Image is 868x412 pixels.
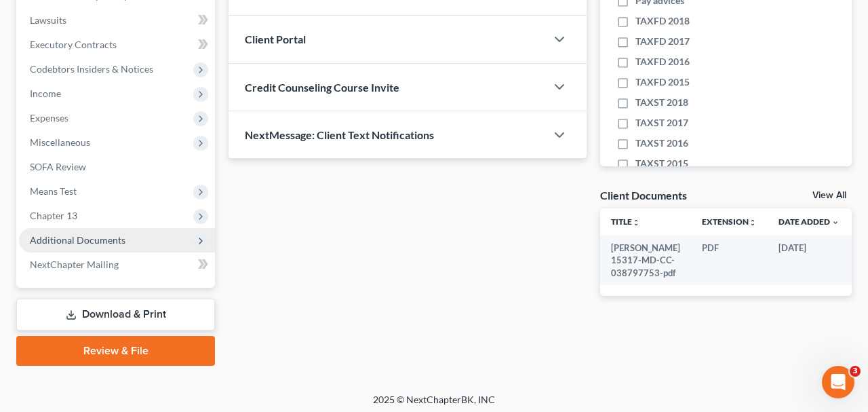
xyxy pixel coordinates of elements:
[635,157,688,170] span: TAXST 2015
[30,112,68,124] span: Expenses
[30,88,61,99] span: Income
[635,136,688,150] span: TAXST 2016
[635,116,688,130] span: TAXST 2017
[245,33,306,45] span: Client Portal
[30,14,66,26] span: Lawsuits
[600,188,687,202] div: Client Documents
[19,155,215,179] a: SOFA Review
[19,252,215,277] a: NextChapter Mailing
[850,366,861,377] span: 3
[30,39,117,50] span: Executory Contracts
[30,63,153,75] span: Codebtors Insiders & Notices
[245,128,434,141] span: NextMessage: Client Text Notifications
[768,236,850,285] td: [DATE]
[822,366,854,398] iframe: Intercom live chat
[635,55,690,69] span: TAXFD 2016
[19,33,215,57] a: Executory Contracts
[30,161,86,172] span: SOFA Review
[611,217,640,227] a: Titleunfold_more
[632,219,640,227] i: unfold_more
[702,217,757,227] a: Extensionunfold_more
[691,236,768,285] td: PDF
[30,185,77,197] span: Means Test
[245,81,399,94] span: Credit Counseling Course Invite
[19,8,215,33] a: Lawsuits
[30,210,77,221] span: Chapter 13
[16,336,215,366] a: Review & File
[635,96,688,109] span: TAXST 2018
[30,234,125,246] span: Additional Documents
[749,219,757,227] i: unfold_more
[30,259,119,270] span: NextChapter Mailing
[635,14,690,28] span: TAXFD 2018
[812,191,846,200] a: View All
[30,136,90,148] span: Miscellaneous
[600,236,691,285] td: [PERSON_NAME] 15317-MD-CC-038797753-pdf
[635,35,690,48] span: TAXFD 2017
[831,219,840,227] i: expand_more
[778,217,840,227] a: Date Added expand_more
[635,75,690,89] span: TAXFD 2015
[16,299,215,331] a: Download & Print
